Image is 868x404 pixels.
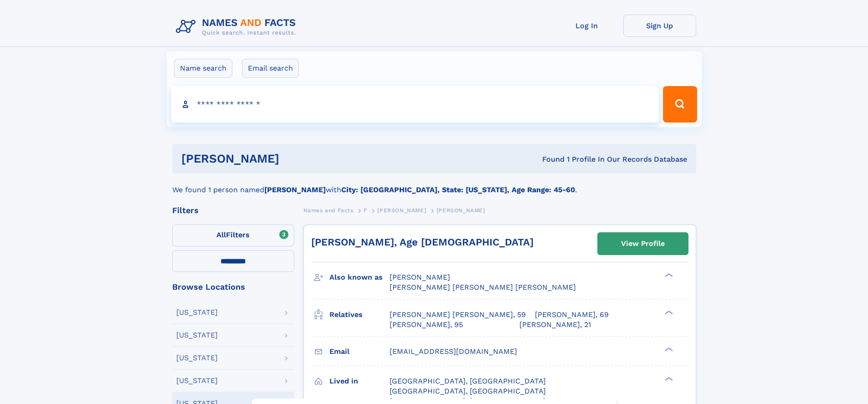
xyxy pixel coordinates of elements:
img: Logo Names and Facts [172,15,303,39]
div: ❯ [663,346,673,352]
label: Filters [172,225,294,246]
b: [PERSON_NAME] [264,185,326,194]
div: We found 1 person named with . [172,174,696,195]
a: F [364,205,367,216]
div: ❯ [663,272,673,278]
span: F [364,207,367,214]
a: [PERSON_NAME] [PERSON_NAME], 59 [390,310,526,320]
span: All [216,230,226,239]
div: [US_STATE] [176,354,218,362]
div: [US_STATE] [176,377,218,384]
div: View Profile [621,233,665,254]
h3: Email [329,344,390,359]
a: [PERSON_NAME] [377,205,426,216]
label: Name search [174,59,232,78]
span: [GEOGRAPHIC_DATA], [GEOGRAPHIC_DATA] [390,377,546,385]
a: Names and Facts [303,205,354,216]
div: ❯ [663,376,673,382]
h1: [PERSON_NAME] [181,153,411,164]
span: [PERSON_NAME] [377,207,426,214]
h3: Also known as [329,270,390,285]
label: Email search [242,59,299,78]
span: [PERSON_NAME] [390,273,450,281]
b: City: [GEOGRAPHIC_DATA], State: [US_STATE], Age Range: 45-60 [341,185,575,194]
span: [GEOGRAPHIC_DATA], [GEOGRAPHIC_DATA] [390,387,546,395]
div: Found 1 Profile In Our Records Database [411,154,687,164]
a: Sign Up [623,15,696,37]
div: [US_STATE] [176,309,218,316]
span: [EMAIL_ADDRESS][DOMAIN_NAME] [390,347,517,356]
h3: Lived in [329,373,390,389]
a: View Profile [598,233,688,255]
h3: Relatives [329,307,390,322]
button: Search Button [663,86,697,123]
div: Filters [172,206,294,215]
input: search input [171,86,659,123]
div: ❯ [663,309,673,315]
a: [PERSON_NAME], 21 [519,320,591,330]
a: [PERSON_NAME], 69 [535,310,609,320]
div: [US_STATE] [176,332,218,339]
a: [PERSON_NAME], Age [DEMOGRAPHIC_DATA] [311,236,534,248]
a: Log In [550,15,623,37]
span: [PERSON_NAME] [PERSON_NAME] [PERSON_NAME] [390,283,576,291]
span: [PERSON_NAME] [437,207,485,214]
div: Browse Locations [172,283,294,291]
a: [PERSON_NAME], 95 [390,320,463,330]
